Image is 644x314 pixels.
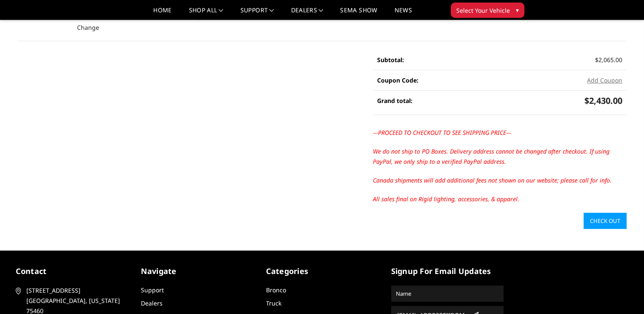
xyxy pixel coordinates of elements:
h5: signup for email updates [391,265,504,277]
a: shop all [189,7,223,20]
h5: contact [16,265,128,277]
a: Support [240,7,274,20]
p: All sales final on Rigid lighting, accessories, & apparel. [373,194,627,204]
button: Select Your Vehicle [451,3,524,18]
a: Truck [266,299,281,307]
h5: Navigate [141,265,253,277]
p: We do not ship to PO Boxes. Delivery address cannot be changed after checkout. If using PayPal, w... [373,146,627,167]
span: $2,065.00 [595,56,622,64]
a: Bronco [266,286,286,294]
a: Dealers [141,299,163,307]
span: $2,430.00 [584,95,622,106]
a: Check out [584,213,627,229]
iframe: Chat Widget [601,273,644,314]
a: Dealers [291,7,323,20]
button: Add Coupon [587,76,622,85]
a: Change [77,23,99,31]
a: News [394,7,412,20]
p: ---PROCEED TO CHECKOUT TO SEE SHIPPING PRICE--- [373,128,627,138]
strong: Coupon Code: [377,76,418,84]
strong: Grand total: [377,97,412,105]
a: Home [153,7,172,20]
h5: Categories [266,265,378,277]
p: Canada shipments will add additional fees not shown on our website; please call for info. [373,175,627,186]
strong: Subtotal: [377,56,404,64]
a: SEMA Show [340,7,377,20]
a: Support [141,286,164,294]
input: Name [392,287,502,300]
span: Select Your Vehicle [456,6,510,15]
span: ▾ [516,6,519,14]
